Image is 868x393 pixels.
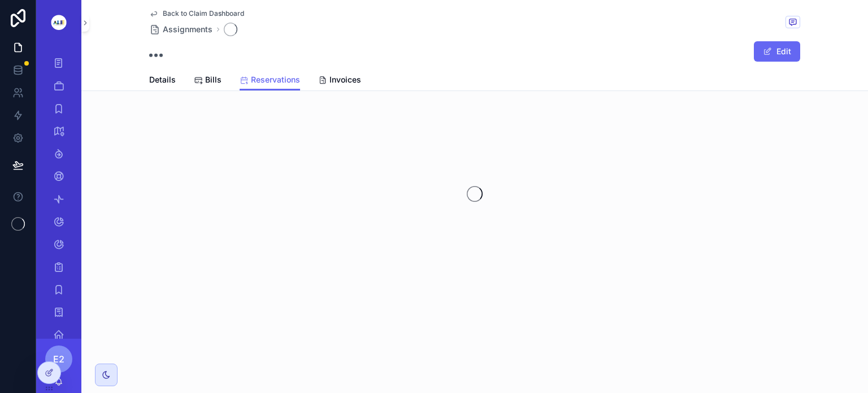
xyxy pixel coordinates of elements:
[149,74,176,85] span: Details
[163,24,212,35] span: Assignments
[318,70,361,92] a: Invoices
[329,74,361,85] span: Invoices
[43,15,75,31] img: App logo
[149,70,176,92] a: Details
[194,70,222,92] a: Bills
[149,24,212,35] a: Assignments
[149,9,244,18] a: Back to Claim Dashboard
[205,74,222,85] span: Bills
[754,41,800,62] button: Edit
[36,45,81,339] div: scrollable content
[240,70,300,91] a: Reservations
[251,74,300,85] span: Reservations
[163,9,244,18] span: Back to Claim Dashboard
[53,352,64,366] span: E2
